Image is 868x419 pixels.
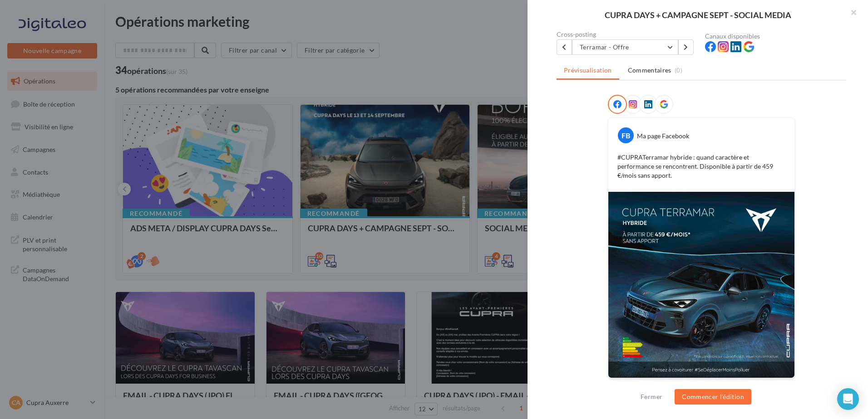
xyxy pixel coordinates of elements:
div: CUPRA DAYS + CAMPAGNE SEPT - SOCIAL MEDIA [542,11,853,19]
div: Ma page Facebook [637,132,689,141]
span: (0) [675,67,682,74]
div: FB [618,127,634,143]
button: Terramar - Offre [572,39,678,55]
button: Fermer [637,391,666,402]
span: Commentaires [628,66,671,75]
div: Canaux disponibles [705,33,846,39]
div: Cross-posting [557,31,698,38]
p: #CUPRATerramar hybride : quand caractère et performance se rencontrent. Disponible à partir de 45... [617,153,785,180]
div: Open Intercom Messenger [837,388,859,410]
div: La prévisualisation est non-contractuelle [608,378,795,390]
button: Commencer l'édition [675,389,751,404]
